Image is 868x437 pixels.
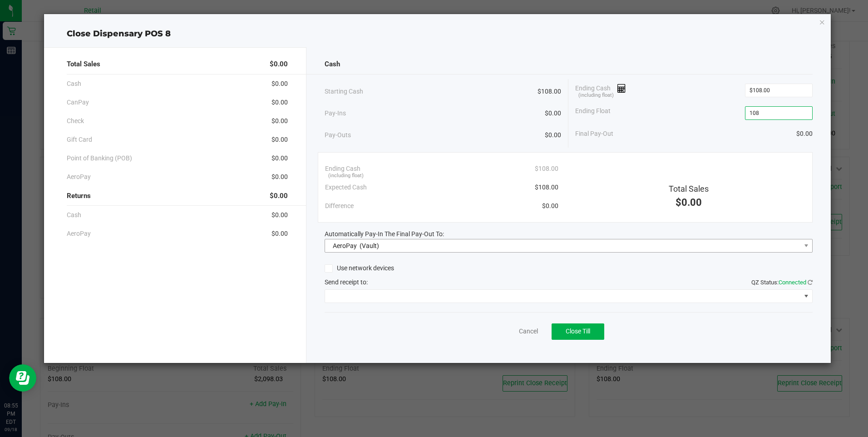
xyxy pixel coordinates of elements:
span: CanPay [67,98,89,107]
button: Close Till [552,323,604,340]
span: Check [67,116,84,126]
div: Close Dispensary POS 8 [44,28,830,40]
span: Point of Banking (POB) [67,154,132,163]
span: $0.00 [270,191,288,201]
span: $0.00 [271,98,288,107]
span: AeroPay [67,229,91,238]
span: Cash [67,79,81,89]
span: $0.00 [542,201,558,211]
span: $0.00 [270,59,288,70]
span: $108.00 [535,183,558,192]
span: $0.00 [271,135,288,144]
span: Cash [325,59,340,70]
span: Gift Card [67,135,92,144]
span: $0.00 [271,154,288,163]
span: $108.00 [535,164,558,174]
span: Automatically Pay-In The Final Pay-Out To: [325,230,444,238]
span: Starting Cash [325,87,363,96]
iframe: Resource center [9,364,36,392]
span: Pay-Ins [325,109,346,118]
span: $0.00 [676,197,702,208]
span: $0.00 [545,109,561,118]
span: $0.00 [796,129,813,139]
span: AeroPay [333,242,357,249]
span: Total Sales [67,59,100,70]
span: $108.00 [538,87,561,96]
span: $0.00 [271,229,288,238]
span: Close Till [566,328,590,335]
span: AeroPay [67,172,91,182]
span: (Vault) [360,242,379,249]
span: Connected [779,279,806,286]
label: Use network devices [325,263,394,273]
span: Expected Cash [325,183,367,192]
span: Difference [325,201,354,211]
span: (including float) [328,172,364,180]
span: Pay-Outs [325,130,351,140]
span: Cash [67,210,81,220]
span: Send receipt to: [325,278,368,286]
span: Ending Float [575,106,611,120]
span: Ending Cash [575,84,626,97]
span: Total Sales [669,184,709,194]
span: $0.00 [271,172,288,182]
div: Returns [67,186,287,206]
a: Cancel [519,327,538,336]
span: $0.00 [545,130,561,140]
span: Final Pay-Out [575,129,613,139]
span: $0.00 [271,210,288,220]
span: Ending Cash [325,164,360,174]
span: (including float) [578,92,614,99]
span: QZ Status: [751,279,813,286]
span: $0.00 [271,116,288,126]
span: $0.00 [271,79,288,89]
